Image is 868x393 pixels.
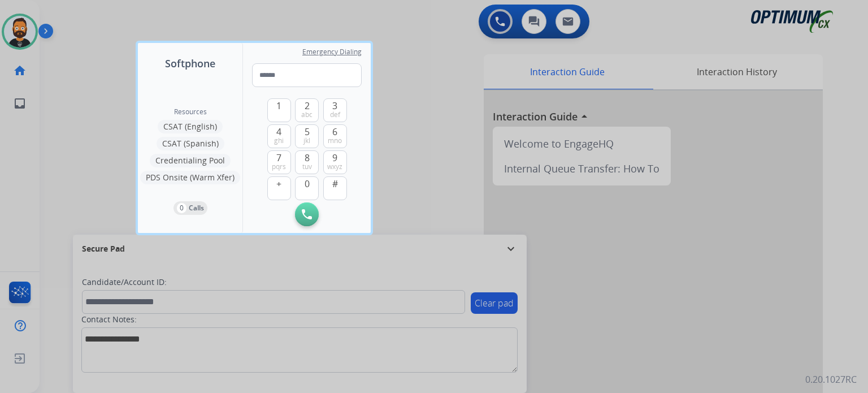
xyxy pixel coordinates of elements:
span: Softphone [165,55,215,71]
span: 7 [276,151,281,165]
button: 0Calls [173,201,207,215]
p: Calls [189,203,204,213]
button: 3def [323,98,347,122]
button: 4ghi [267,124,291,148]
span: Resources [174,107,207,116]
button: 2abc [295,98,319,122]
span: 2 [305,99,310,113]
img: call-button [302,209,312,219]
span: 8 [305,151,310,165]
span: 0 [305,177,310,191]
button: 6mno [323,124,347,148]
span: + [276,177,281,191]
span: # [332,177,338,191]
button: CSAT (English) [158,120,223,133]
button: 8tuv [295,150,319,174]
button: PDS Onsite (Warm Xfer) [140,171,240,184]
span: 5 [305,125,310,139]
span: wxyz [327,162,342,171]
span: 6 [332,125,337,139]
span: 9 [332,151,337,165]
span: pqrs [272,162,286,171]
button: CSAT (Spanish) [157,137,224,150]
button: 5jkl [295,124,319,148]
p: 0.20.1027RC [805,373,857,386]
button: 1 [267,98,291,122]
button: 7pqrs [267,150,291,174]
p: 0 [177,203,186,213]
span: ghi [274,136,284,145]
span: jkl [303,136,310,145]
span: tuv [302,162,312,171]
button: Credentialing Pool [150,154,231,167]
span: Emergency Dialing [302,47,362,57]
button: # [323,176,347,200]
span: 1 [276,99,281,113]
button: + [267,176,291,200]
span: abc [301,110,313,119]
span: 3 [332,99,337,113]
span: mno [328,136,342,145]
span: 4 [276,125,281,139]
span: def [330,110,340,119]
button: 9wxyz [323,150,347,174]
button: 0 [295,176,319,200]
